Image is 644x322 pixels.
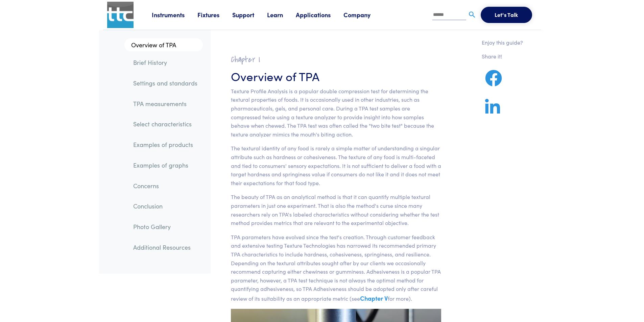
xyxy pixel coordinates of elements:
[482,38,523,47] p: Enjoy this guide?
[128,198,203,214] a: Conclusion
[481,7,532,23] button: Let's Talk
[152,10,197,19] a: Instruments
[231,68,442,84] h3: Overview of TPA
[482,52,523,61] p: Share it!
[296,10,343,19] a: Applications
[128,240,203,255] a: Additional Resources
[231,193,442,227] p: The beauty of TPA as an analytical method is that it can quantify multiple textural parameters in...
[343,10,383,19] a: Company
[360,294,388,302] a: Chapter V
[482,107,503,115] a: Share on LinkedIn
[107,2,134,28] img: ttc_logo_1x1_v1.0.png
[231,87,442,139] p: Texture Profile Analysis is a popular double compression test for determining the textural proper...
[267,10,296,19] a: Learn
[128,178,203,194] a: Concerns
[128,96,203,112] a: TPA measurements
[231,54,442,65] h2: Chapter I
[124,38,203,52] a: Overview of TPA
[128,137,203,152] a: Examples of products
[128,219,203,234] a: Photo Gallery
[231,144,442,187] p: The textural identity of any food is rarely a simple matter of understanding a singular attribute...
[128,157,203,173] a: Examples of graphs
[197,10,232,19] a: Fixtures
[128,75,203,91] a: Settings and standards
[232,10,267,19] a: Support
[128,55,203,70] a: Brief History
[128,116,203,132] a: Select characteristics
[231,233,442,303] p: TPA parameters have evolved since the test's creation. Through customer feedback and extensive te...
